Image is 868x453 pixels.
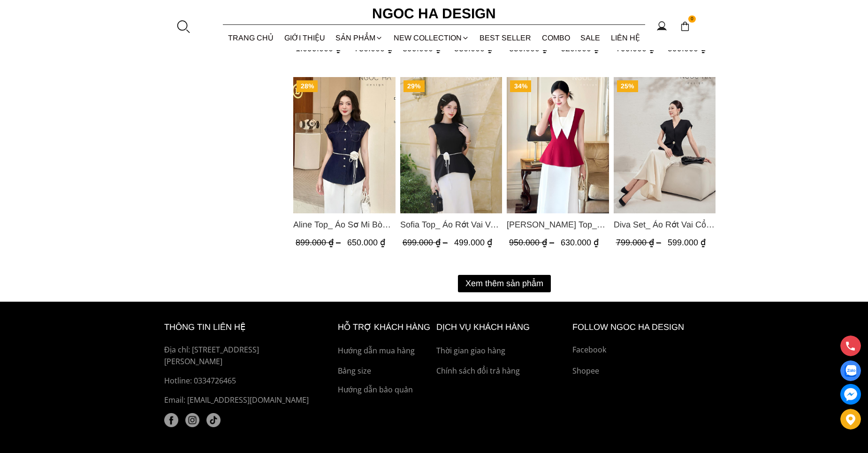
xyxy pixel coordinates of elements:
a: Shopee [572,365,704,377]
a: NEW COLLECTION [388,25,475,50]
span: 599.000 ₫ [668,238,706,247]
a: Bảng size [338,365,432,377]
span: 650.000 ₫ [347,238,385,247]
span: 620.000 ₫ [561,44,599,53]
span: 780.000 ₫ [354,44,392,53]
a: Hướng dẫn bảo quản [338,384,432,396]
span: 899.000 ₫ [403,44,450,53]
span: [PERSON_NAME] Top_ Áo Peplum Mix Cổ trắng Màu Đỏ A1054 [507,218,609,231]
span: 630.000 ₫ [561,238,599,247]
a: Link to Aline Top_ Áo Sơ Mi Bò Lụa Rớt Vai A1070 [293,218,396,231]
div: SẢN PHẨM [330,25,388,50]
img: Sara Top_ Áo Peplum Mix Cổ trắng Màu Đỏ A1054 [507,77,609,213]
a: Chính sách đổi trả hàng [436,365,568,377]
a: Product image - Diva Set_ Áo Rớt Vai Cổ V, Chân Váy Lụa Đuôi Cá A1078+CV134 [614,77,716,213]
a: Link to Sara Top_ Áo Peplum Mix Cổ trắng Màu Đỏ A1054 [507,218,609,231]
a: LIÊN HỆ [606,25,646,50]
p: Email: [EMAIL_ADDRESS][DOMAIN_NAME] [164,394,316,406]
h6: Dịch vụ khách hàng [436,320,568,334]
span: 499.000 ₫ [454,238,492,247]
h6: hỗ trợ khách hàng [338,320,432,334]
a: Facebook [572,344,704,356]
span: 1.099.000 ₫ [296,44,350,53]
a: SALE [575,25,606,50]
a: Product image - Sofia Top_ Áo Rớt Vai Vạt Rủ Màu Đỏ A428 [400,77,503,213]
span: Aline Top_ Áo Sơ Mi Bò Lụa Rớt Vai A1070 [293,218,396,231]
span: Sofia Top_ Áo Rớt Vai Vạt Rủ Màu Đỏ A428 [400,218,503,231]
a: Link to Sofia Top_ Áo Rớt Vai Vạt Rủ Màu Đỏ A428 [400,218,503,231]
a: Display image [840,360,861,381]
img: instagram [185,413,199,427]
span: 699.000 ₫ [403,238,450,247]
span: Diva Set_ Áo Rớt Vai Cổ V, Chân Váy Lụa Đuôi Cá A1078+CV134 [614,218,716,231]
img: Display image [845,365,856,377]
a: messenger [840,384,861,405]
a: Link to Diva Set_ Áo Rớt Vai Cổ V, Chân Váy Lụa Đuôi Cá A1078+CV134 [614,218,716,231]
span: 799.000 ₫ [616,238,663,247]
h6: Follow ngoc ha Design [572,320,704,334]
a: Hướng dẫn mua hàng [338,345,432,357]
a: Combo [537,25,576,50]
a: facebook (1) [164,413,178,427]
a: BEST SELLER [474,25,537,50]
h6: thông tin liên hệ [164,320,316,334]
a: TRANG CHỦ [223,25,279,50]
img: img-CART-ICON-ksit0nf1 [680,21,690,31]
img: Sofia Top_ Áo Rớt Vai Vạt Rủ Màu Đỏ A428 [400,77,503,213]
span: 850.000 ₫ [509,44,556,53]
span: 799.000 ₫ [616,44,663,53]
span: 950.000 ₫ [509,238,556,247]
img: Diva Set_ Áo Rớt Vai Cổ V, Chân Váy Lụa Đuôi Cá A1078+CV134 [614,77,716,213]
span: 580.000 ₫ [454,44,492,53]
a: GIỚI THIỆU [279,25,331,50]
a: Thời gian giao hàng [436,345,568,357]
button: Xem thêm sản phẩm [458,275,551,292]
img: Aline Top_ Áo Sơ Mi Bò Lụa Rớt Vai A1070 [293,77,396,213]
a: Ngoc Ha Design [364,2,504,25]
span: 899.000 ₫ [296,238,343,247]
a: Hotline: 0334726465 [164,375,316,387]
a: Product image - Aline Top_ Áo Sơ Mi Bò Lụa Rớt Vai A1070 [293,77,396,213]
span: 0 [688,16,696,23]
a: tiktok [206,413,221,427]
p: Địa chỉ: [STREET_ADDRESS][PERSON_NAME] [164,344,316,368]
a: Product image - Sara Top_ Áo Peplum Mix Cổ trắng Màu Đỏ A1054 [507,77,609,213]
span: 599.000 ₫ [668,44,706,53]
